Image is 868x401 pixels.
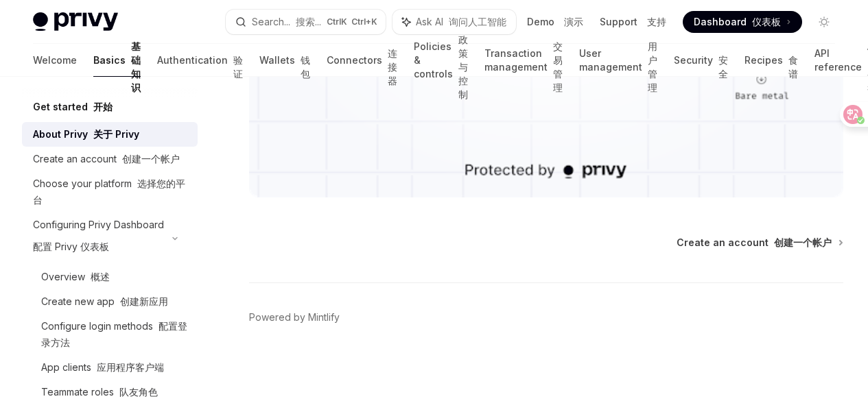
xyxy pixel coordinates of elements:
[33,151,180,167] div: Create an account
[22,122,198,147] a: About Privy 关于 Privy
[120,295,168,307] font: 创建新应用
[301,54,310,80] font: 钱包
[41,318,189,351] div: Configure login methods
[233,54,243,80] font: 验证
[122,153,180,165] font: 创建一个帐户
[677,236,832,250] span: Create an account
[449,16,506,27] font: 询问人工智能
[788,54,798,80] font: 食谱
[22,289,198,314] a: Create new app 创建新应用
[41,293,168,310] div: Create new app
[22,171,198,212] a: Choose your platform 选择您的平台
[33,217,164,260] div: Configuring Privy Dashboard
[744,44,798,77] a: Recipes 食谱
[157,44,243,77] a: Authentication 验证
[226,10,386,34] button: Search... 搜索...CtrlK Ctrl+K
[93,101,113,112] font: 开始
[392,10,516,34] button: Ask AI 询问人工智能
[41,269,110,285] div: Overview
[553,40,563,93] font: 交易管理
[33,241,109,252] font: 配置 Privy 仪表板
[694,15,781,29] span: Dashboard
[677,236,842,250] a: Create an account 创建一个帐户
[648,40,657,93] font: 用户管理
[93,128,139,140] font: 关于 Privy
[41,384,158,400] div: Teammate roles
[33,44,77,77] a: Welcome
[458,34,468,100] font: 政策与控制
[22,147,198,171] a: Create an account 创建一个帐户
[647,16,666,27] font: 支持
[674,44,728,77] a: Security 安全
[414,44,468,77] a: Policies & controls 政策与控制
[416,15,506,29] span: Ask AI
[527,15,583,29] a: Demo 演示
[252,14,321,30] div: Search...
[119,386,158,398] font: 队友角色
[41,359,164,376] div: App clients
[33,12,118,32] img: light logo
[351,16,377,27] font: Ctrl+K
[327,16,377,27] span: Ctrl K
[564,16,583,27] font: 演示
[484,44,563,77] a: Transaction management 交易管理
[388,47,397,86] font: 连接器
[93,44,141,77] a: Basics 基础知识
[22,265,198,289] a: Overview 概述
[249,311,340,324] a: Powered by Mintlify
[718,54,728,80] font: 安全
[131,40,141,93] font: 基础知识
[813,11,835,33] button: Toggle dark mode
[91,271,110,282] font: 概述
[683,11,802,33] a: Dashboard 仪表板
[22,314,198,355] a: Configure login methods 配置登录方法
[33,99,113,115] h5: Get started
[600,15,666,29] a: Support 支持
[33,175,189,208] div: Choose your platform
[97,361,164,373] font: 应用程序客户端
[774,236,832,248] font: 创建一个帐户
[22,355,198,380] a: App clients 应用程序客户端
[259,44,310,77] a: Wallets 钱包
[752,16,781,27] font: 仪表板
[327,44,397,77] a: Connectors 连接器
[296,16,321,27] font: 搜索...
[579,44,657,77] a: User management 用户管理
[33,126,139,143] div: About Privy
